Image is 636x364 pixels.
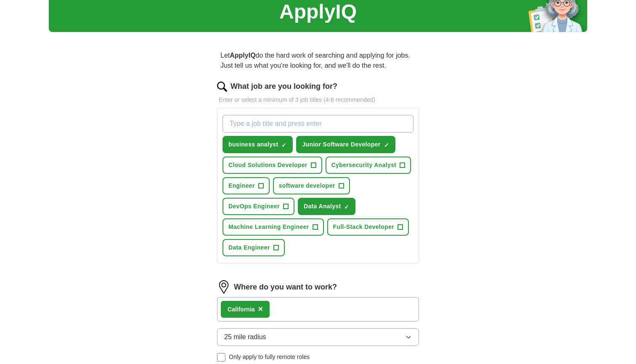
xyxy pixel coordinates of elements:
span: ✓ [344,204,349,210]
span: Cybersecurity Analyst [331,161,397,170]
span: DevOps Engineer [228,202,280,211]
strong: ApplyIQ [230,52,255,59]
button: 25 mile radius [217,328,419,346]
span: ✓ [384,142,389,149]
label: Where do you want to work? [234,282,337,293]
button: Machine Learning Engineer [223,218,324,236]
button: software developer [273,177,350,194]
button: Cloud Solutions Developer [223,157,322,174]
label: What job are you looking for? [231,81,337,92]
p: Enter or select a minimum of 3 job titles (4-8 recommended) [217,96,419,104]
span: Only apply to fully remote roles [229,353,310,361]
span: 25 mile radius [224,332,266,342]
img: search.png [217,82,227,92]
span: Full-Stack Developer [333,223,395,231]
button: × [258,303,263,316]
span: Machine Learning Engineer [228,223,309,231]
span: × [258,304,263,314]
button: Junior Software Developer✓ [296,136,395,153]
span: Cloud Solutions Developer [228,161,307,170]
span: Data Engineer [228,243,270,252]
div: ifornia [228,305,255,314]
strong: Cal [228,306,237,313]
input: Only apply to fully remote roles [217,353,225,361]
button: Engineer [223,177,270,194]
button: Data Engineer [223,239,285,256]
button: business analyst✓ [223,136,293,153]
span: Junior Software Developer [302,140,380,149]
span: Data Analyst [304,202,341,211]
span: Engineer [228,181,255,190]
span: ✓ [281,142,286,149]
button: DevOps Engineer [223,198,294,215]
button: Cybersecurity Analyst [326,157,411,174]
button: Data Analyst✓ [298,198,356,215]
img: location.png [217,280,231,294]
span: business analyst [228,140,278,149]
span: software developer [279,181,335,190]
input: Type a job title and press enter [223,115,413,133]
button: Full-Stack Developer [327,218,409,236]
p: Let do the hard work of searching and applying for jobs. Just tell us what you're looking for, an... [217,47,419,74]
